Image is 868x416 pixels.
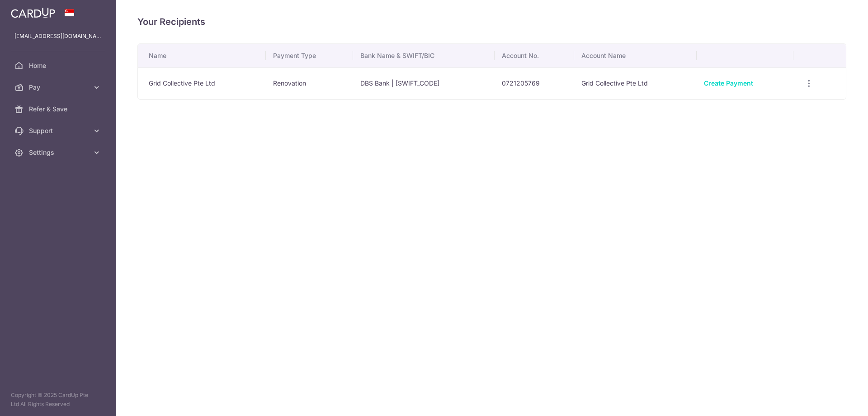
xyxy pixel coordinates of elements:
th: Name [138,44,266,67]
span: Pay [29,83,89,92]
td: Grid Collective Pte Ltd [574,67,697,99]
img: CardUp [11,7,55,18]
td: Grid Collective Pte Ltd [138,67,266,99]
th: Account No. [495,44,574,67]
td: 0721205769 [495,67,574,99]
td: DBS Bank | [SWIFT_CODE] [353,67,495,99]
a: Create Payment [704,79,753,87]
td: Renovation [266,67,353,99]
span: Home [29,61,89,70]
p: [EMAIL_ADDRESS][DOMAIN_NAME] [14,32,101,41]
th: Account Name [574,44,697,67]
span: Refer & Save [29,105,89,114]
th: Payment Type [266,44,353,67]
iframe: Opens a widget where you can find more information [810,389,859,411]
th: Bank Name & SWIFT/BIC [353,44,495,67]
h4: Your Recipients [137,14,846,29]
span: Settings [29,148,89,157]
span: Support [29,126,89,135]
